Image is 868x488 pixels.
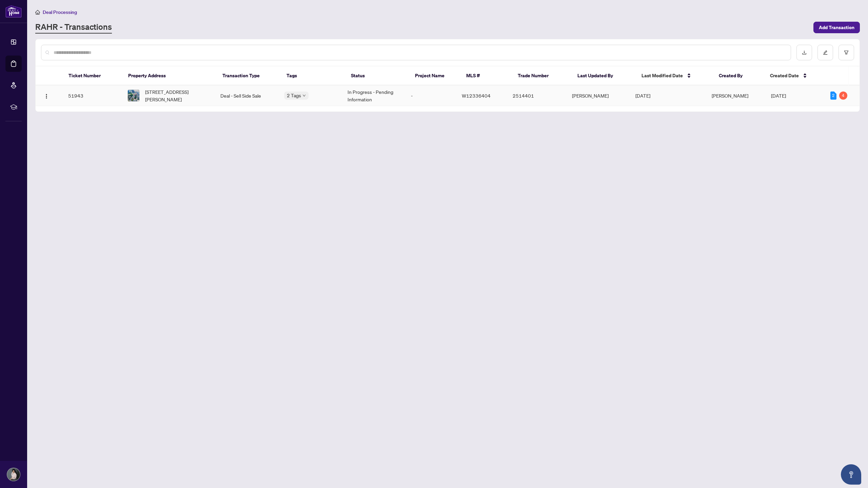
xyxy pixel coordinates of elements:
th: Property Address [123,66,217,85]
div: 2 [830,91,836,100]
div: 4 [839,91,847,100]
span: down [302,94,306,97]
button: Open asap [841,464,861,485]
th: Tags [281,66,345,85]
button: edit [817,45,833,60]
th: Status [346,66,410,85]
td: [PERSON_NAME] [567,85,630,106]
td: 51943 [63,85,122,106]
button: Logo [41,90,52,101]
span: Deal Processing [43,9,77,15]
a: RAHR - Transactions [35,21,112,34]
img: logo [5,5,22,18]
td: 2514401 [507,85,567,106]
span: filter [844,50,849,55]
span: [DATE] [635,93,650,99]
th: Transaction Type [217,66,281,85]
th: MLS # [461,66,512,85]
span: W12336404 [462,93,491,99]
span: Last Modified Date [642,72,683,79]
span: 2 Tags [287,91,301,99]
button: download [796,45,812,60]
span: Add Transaction [819,22,854,33]
span: edit [823,50,828,55]
img: Profile Icon [7,468,20,481]
th: Last Updated By [572,66,636,85]
button: filter [839,45,854,60]
th: Project Name [410,66,461,85]
span: [DATE] [771,93,786,99]
span: home [35,10,40,15]
th: Trade Number [512,66,572,85]
span: Created Date [770,72,799,79]
td: In Progress - Pending Information [342,85,406,106]
span: download [802,50,807,55]
span: [STREET_ADDRESS][PERSON_NAME] [145,88,210,103]
button: Add Transaction [813,22,860,33]
span: [PERSON_NAME] [712,93,748,99]
td: Deal - Sell Side Sale [215,85,278,106]
td: - [406,85,456,106]
th: Created By [713,66,765,85]
th: Last Modified Date [636,66,713,85]
img: thumbnail-img [128,90,139,101]
th: Created Date [765,66,825,85]
img: Logo [44,94,49,99]
th: Ticket Number [63,66,123,85]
